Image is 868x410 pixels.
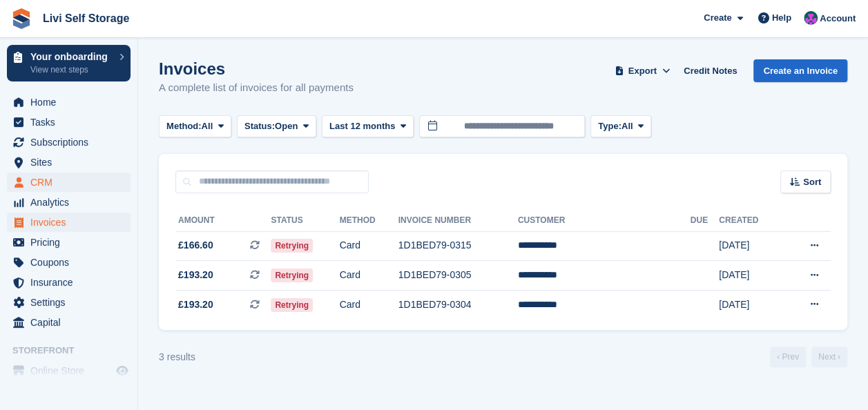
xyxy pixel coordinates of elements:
[772,11,791,25] span: Help
[30,153,113,172] span: Sites
[7,173,131,192] a: menu
[678,59,742,82] a: Credit Notes
[7,153,131,172] a: menu
[612,59,673,82] button: Export
[7,253,131,272] a: menu
[767,346,850,367] nav: Page
[7,361,131,380] a: menu
[159,350,195,364] div: 3 results
[322,115,414,138] button: Last 12 months
[628,64,657,78] span: Export
[30,273,113,292] span: Insurance
[340,290,398,319] td: Card
[237,115,316,138] button: Status: Open
[30,113,113,132] span: Tasks
[7,293,131,312] a: menu
[719,210,783,232] th: Created
[271,269,313,282] span: Retrying
[37,7,135,30] a: Livi Self Storage
[804,11,818,25] img: Graham Cameron
[271,298,313,312] span: Retrying
[7,193,131,212] a: menu
[7,213,131,232] a: menu
[271,210,339,232] th: Status
[590,115,651,138] button: Type: All
[159,80,354,96] p: A complete list of invoices for all payments
[398,231,518,261] td: 1D1BED79-0315
[340,261,398,291] td: Card
[7,92,131,112] a: menu
[30,233,113,252] span: Pricing
[719,231,783,261] td: [DATE]
[175,210,271,232] th: Amount
[598,119,621,133] span: Type:
[30,133,113,152] span: Subscriptions
[398,210,518,232] th: Invoice Number
[30,64,113,76] p: View next steps
[770,346,806,367] a: Previous
[518,210,691,232] th: Customer
[753,59,847,82] a: Create an Invoice
[30,92,113,112] span: Home
[244,119,275,133] span: Status:
[166,119,202,133] span: Method:
[329,119,395,133] span: Last 12 months
[719,290,783,319] td: [DATE]
[159,59,354,78] h1: Invoices
[398,290,518,319] td: 1D1BED79-0304
[803,175,821,189] span: Sort
[30,313,113,332] span: Capital
[11,8,32,29] img: stora-icon-8386f47178a22dfd0bd8f6a31ec36ba5ce8667c1dd55bd0f319d3a0aa187defe.svg
[704,11,731,25] span: Create
[30,361,113,380] span: Online Store
[7,233,131,252] a: menu
[12,344,137,358] span: Storefront
[340,231,398,261] td: Card
[340,210,398,232] th: Method
[30,253,113,272] span: Coupons
[30,213,113,232] span: Invoices
[820,12,856,26] span: Account
[114,362,131,379] a: Preview store
[7,313,131,332] a: menu
[7,133,131,152] a: menu
[30,173,113,192] span: CRM
[7,113,131,132] a: menu
[178,268,213,282] span: £193.20
[30,293,113,312] span: Settings
[398,261,518,291] td: 1D1BED79-0305
[7,273,131,292] a: menu
[178,238,213,253] span: £166.60
[30,193,113,212] span: Analytics
[811,346,847,367] a: Next
[178,297,213,312] span: £193.20
[159,115,231,138] button: Method: All
[271,239,313,253] span: Retrying
[30,52,113,61] p: Your onboarding
[719,261,783,291] td: [DATE]
[621,119,633,133] span: All
[7,45,131,81] a: Your onboarding View next steps
[691,210,719,232] th: Due
[202,119,213,133] span: All
[275,119,298,133] span: Open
